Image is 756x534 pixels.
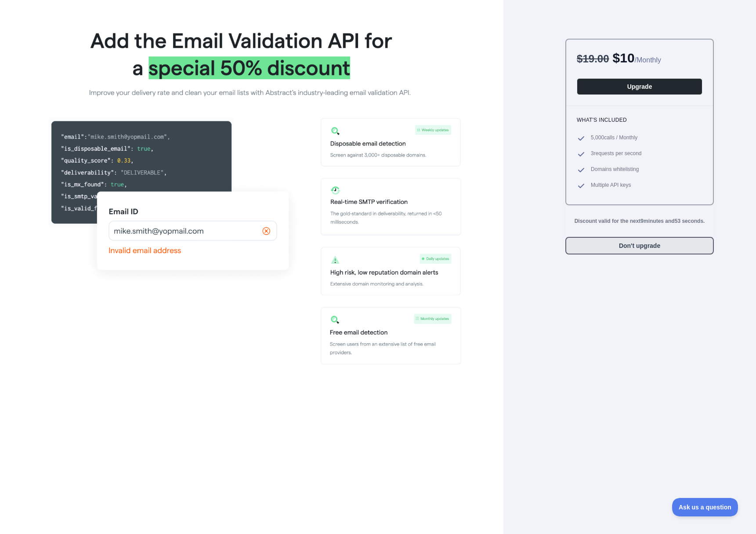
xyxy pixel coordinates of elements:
span: 5,000 calls / Monthly [591,134,637,143]
img: Offer [42,21,461,366]
button: Don't upgrade [565,237,714,254]
span: / Monthly [635,56,661,64]
h3: What's included [577,116,702,124]
strong: Discount valid for the next 9 minutes and 53 seconds. [575,218,705,224]
span: 3 requests per second [591,150,641,159]
iframe: Toggle Customer Support [672,498,738,516]
span: $ 19.00 [577,53,609,65]
button: Upgrade [577,78,702,95]
span: Multiple API keys [591,182,631,190]
span: Domains whitelisting [591,166,639,174]
span: $ 10 [613,51,635,65]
